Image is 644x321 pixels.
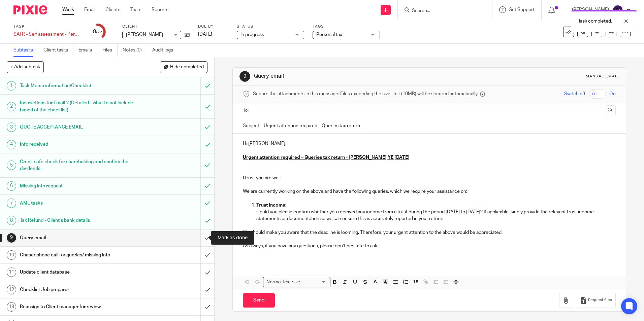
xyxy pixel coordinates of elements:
[7,160,16,170] div: 5
[243,293,275,308] input: Send
[7,285,16,294] div: 12
[243,175,615,181] p: I trust you are well.
[160,61,207,73] button: Hide completed
[7,122,16,132] div: 3
[302,279,326,286] input: Search for option
[612,5,623,15] img: svg%3E
[243,122,260,129] label: Subject:
[102,44,118,57] a: Files
[256,203,286,208] u: Trust income:
[243,155,410,160] u: Urgent attention required – Queries tax return - [PERSON_NAME] YE [DATE]
[586,74,619,79] div: Manual email
[7,199,16,208] div: 7
[577,293,616,308] button: Request files
[93,28,102,36] div: 8
[20,181,136,191] h1: Missing info request
[105,6,120,13] a: Clients
[7,233,16,243] div: 9
[152,44,178,57] a: Audit logs
[609,91,616,97] span: On
[256,209,615,222] p: Could you please confirm whether you received any income from a trust during the period [DATE] to...
[20,233,136,243] h1: Query email
[96,30,102,34] small: /22
[7,302,16,312] div: 13
[198,24,228,29] label: Due by
[20,285,136,295] h1: Checklist Job preparer
[239,71,250,82] div: 9
[7,250,16,260] div: 10
[122,24,190,29] label: Client
[13,5,47,14] img: Pixie
[20,302,136,312] h1: Reassign to Client manager for review
[316,32,342,37] span: Personal tax
[20,198,136,208] h1: AML tasks
[20,250,136,260] h1: Chaser phone call for queries/ missing info
[20,139,136,149] h1: Info received
[578,18,612,25] p: Task completed.
[7,181,16,191] div: 6
[62,6,74,13] a: Work
[13,31,81,38] div: SATR - Self assessment - Personal tax return 24/25
[243,188,615,195] p: We are currently working on the above and have the following queries, which we require your assis...
[243,243,615,249] p: As always, if you have any questions, please don’t hesitate to ask.
[43,44,73,57] a: Client tasks
[78,44,97,57] a: Emails
[20,81,136,91] h1: Task Memo information/Checklist
[198,32,212,37] span: [DATE]
[7,102,16,111] div: 2
[20,122,136,132] h1: QUOTE ACCEPTANCE EMAIL
[20,215,136,225] h1: Tax Refund - Client's bank details
[126,32,163,37] span: [PERSON_NAME]
[254,73,444,80] h1: Query email
[84,6,95,13] a: Email
[240,32,264,37] span: In progress
[20,267,136,277] h1: Update client database
[588,297,612,303] span: Request files
[130,6,141,13] a: Team
[7,267,16,277] div: 11
[20,98,136,115] h1: Instructions for Email 2 (Detailed - what to not include based of the checklist)
[7,216,16,225] div: 8
[243,229,615,236] p: We should make you aware that the deadline is looming. Therefore, your urgent attention to the ab...
[13,44,38,57] a: Subtasks
[7,140,16,149] div: 4
[170,65,204,70] span: Hide completed
[313,24,380,29] label: Tags
[152,6,168,13] a: Reports
[564,91,585,97] span: Switch off
[7,81,16,91] div: 1
[606,105,616,115] button: Cc
[7,61,44,73] button: + Add subtask
[253,91,478,97] span: Secure the attachments in this message. Files exceeding the size limit (10MB) will be secured aut...
[20,157,136,174] h1: Credit safe check for shareholding and confirm the dividends
[265,279,301,286] span: Normal text size
[243,107,250,114] label: To:
[263,277,330,287] div: Search for option
[13,24,81,29] label: Task
[243,140,615,147] p: Hi [PERSON_NAME],
[123,44,147,57] a: Notes (0)
[237,24,304,29] label: Status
